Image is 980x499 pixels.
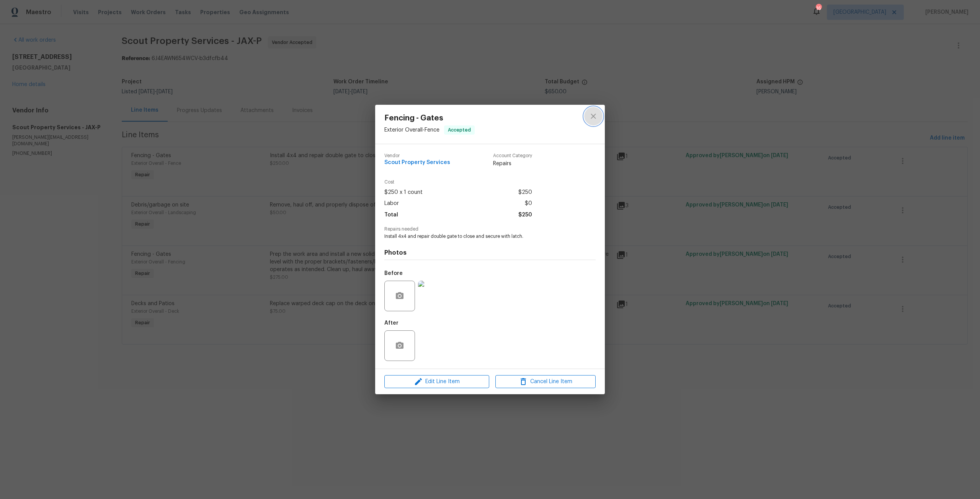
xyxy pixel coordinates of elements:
[384,227,596,232] span: Repairs needed
[384,160,450,166] span: Scout Property Services
[384,271,403,276] h5: Before
[584,107,603,125] button: close
[384,249,596,257] h4: Photos
[387,377,487,387] span: Edit Line Item
[384,127,439,132] span: Exterior Overall - Fence
[384,210,398,221] span: Total
[493,153,532,158] span: Account Category
[525,198,532,209] span: $0
[445,126,474,134] span: Accepted
[518,187,532,198] span: $250
[498,377,593,387] span: Cancel Line Item
[384,198,399,209] span: Labor
[816,5,821,12] div: 16
[384,375,489,388] button: Edit Line Item
[384,180,532,185] span: Cost
[384,187,423,198] span: $250 x 1 count
[384,114,475,122] span: Fencing - Gates
[493,160,532,167] span: Repairs
[384,320,399,326] h5: After
[384,233,575,240] span: Install 4x4 and repair double gate to close and secure with latch.
[518,210,532,221] span: $250
[384,153,450,158] span: Vendor
[495,375,596,388] button: Cancel Line Item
